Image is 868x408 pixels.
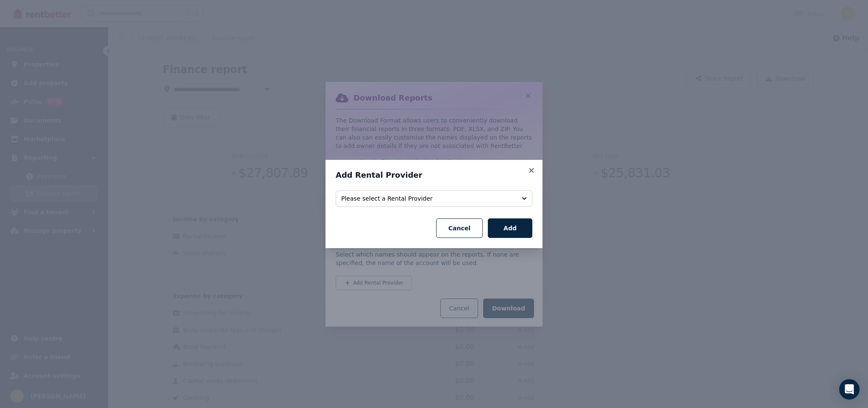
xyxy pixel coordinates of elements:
[336,170,532,180] h3: Add Rental Provider
[436,218,483,238] button: Cancel
[488,218,532,238] button: Add
[341,194,515,203] span: Please select a Rental Provider
[839,379,860,400] div: Open Intercom Messenger
[336,190,532,207] button: Please select a Rental Provider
